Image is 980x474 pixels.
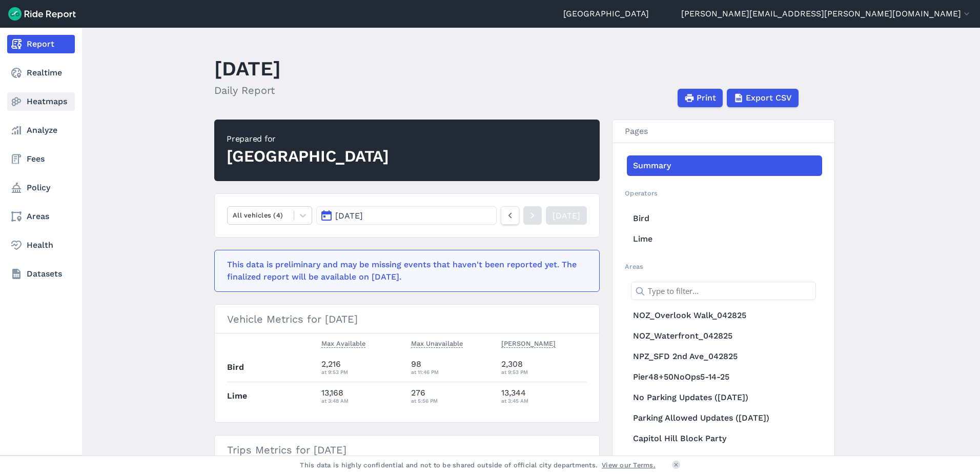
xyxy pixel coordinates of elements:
a: NPZ_SFD 2nd Ave_042825 [627,346,822,367]
span: [DATE] [335,211,363,221]
h1: [DATE] [214,54,281,83]
a: Areas [7,207,75,226]
a: [GEOGRAPHIC_DATA]-[GEOGRAPHIC_DATA] [627,449,822,469]
a: NOZ_Waterfront_042825 [627,326,822,346]
input: Type to filter... [631,282,816,300]
a: Health [7,236,75,254]
button: Max Available [321,338,365,350]
div: 276 [411,387,493,405]
div: This data is preliminary and may be missing events that haven't been reported yet. The finalized ... [227,259,581,283]
div: [GEOGRAPHIC_DATA] [227,145,389,168]
h3: Vehicle Metrics for [DATE] [215,305,599,333]
a: View our Terms. [602,460,656,470]
a: Bird [627,208,822,229]
div: 13,344 [501,387,587,405]
th: Bird [227,353,317,382]
button: [PERSON_NAME] [501,338,556,350]
h3: Pages [612,120,834,143]
button: Max Unavailable [411,338,463,350]
div: at 11:46 PM [411,367,493,377]
a: Lime [627,229,822,249]
span: Max Unavailable [411,338,463,348]
div: at 9:53 PM [501,367,587,377]
div: 13,168 [321,387,403,405]
div: 2,216 [321,358,403,377]
a: No Parking Updates ([DATE]) [627,387,822,408]
a: Parking Allowed Updates ([DATE]) [627,408,822,428]
a: Report [7,35,75,53]
a: NOZ_Overlook Walk_042825 [627,305,822,326]
a: Datasets [7,265,75,283]
h2: Operators [625,188,822,198]
span: Print [697,92,716,104]
button: [DATE] [316,206,497,225]
a: Capitol Hill Block Party [627,428,822,449]
div: 2,308 [501,358,587,377]
th: Lime [227,382,317,410]
a: [GEOGRAPHIC_DATA] [563,8,649,20]
a: Fees [7,150,75,168]
a: Policy [7,179,75,197]
div: 98 [411,358,493,377]
a: Pier48+50NoOps5-14-25 [627,367,822,387]
a: Realtime [7,64,75,82]
span: [PERSON_NAME] [501,338,556,348]
a: Analyze [7,121,75,140]
div: at 3:48 AM [321,396,403,405]
a: Summary [627,155,822,176]
span: Max Available [321,338,365,348]
h2: Daily Report [214,83,281,98]
img: Ride Report [8,7,76,21]
a: [DATE] [546,206,587,225]
h2: Areas [625,262,822,271]
h3: Trips Metrics for [DATE] [215,436,599,464]
button: Export CSV [727,89,799,107]
span: Export CSV [746,92,792,104]
div: at 3:45 AM [501,396,587,405]
button: Print [678,89,723,107]
div: Prepared for [227,133,389,145]
a: Heatmaps [7,92,75,111]
button: [PERSON_NAME][EMAIL_ADDRESS][PERSON_NAME][DOMAIN_NAME] [681,8,972,20]
div: at 9:53 PM [321,367,403,377]
div: at 5:56 PM [411,396,493,405]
